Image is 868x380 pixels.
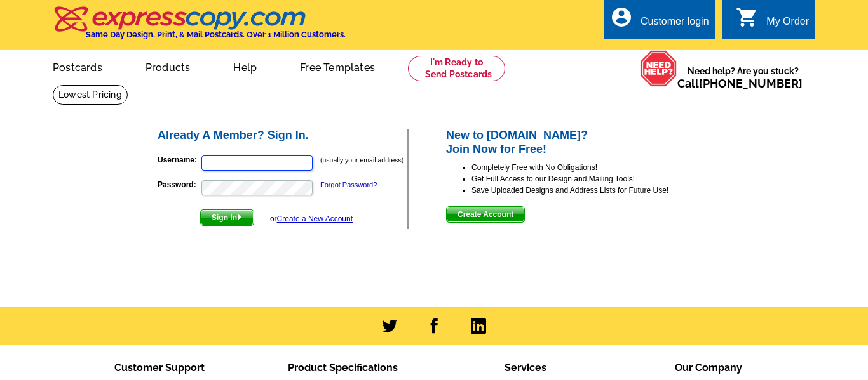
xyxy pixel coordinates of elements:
a: Free Templates [280,51,395,81]
label: Username: [158,154,200,166]
a: account_circle Customer login [610,14,709,30]
img: help [640,50,677,87]
h2: New to [DOMAIN_NAME]? Join Now for Free! [446,129,712,156]
span: Product Specifications [288,362,398,374]
div: My Order [766,16,809,34]
span: Call [677,77,803,90]
div: Customer login [641,16,709,34]
h4: Same Day Design, Print, & Mail Postcards. Over 1 Million Customers. [86,30,346,39]
a: Products [125,51,211,81]
span: Need help? Are you stuck? [677,65,809,90]
span: Our Company [675,362,742,374]
i: shopping_cart [736,6,759,29]
a: Postcards [32,51,123,81]
span: Create Account [447,207,524,222]
div: or [270,213,353,225]
span: Services [505,362,546,374]
small: (usually your email address) [320,156,403,164]
button: Sign In [200,209,254,226]
a: Create a New Account [277,214,353,223]
h2: Already A Member? Sign In. [158,129,407,143]
li: Get Full Access to our Design and Mailing Tools! [471,173,712,185]
a: shopping_cart My Order [736,14,809,30]
span: Customer Support [114,362,205,374]
img: button-next-arrow-white.png [237,214,243,220]
label: Password: [158,179,200,190]
a: Help [213,51,277,81]
i: account_circle [610,6,633,29]
button: Create Account [446,206,525,223]
li: Save Uploaded Designs and Address Lists for Future Use! [471,185,712,196]
a: Same Day Design, Print, & Mail Postcards. Over 1 Million Customers. [53,15,346,39]
span: Sign In [201,210,254,225]
a: [PHONE_NUMBER] [699,77,803,90]
a: Forgot Password? [320,181,377,188]
li: Completely Free with No Obligations! [471,162,712,173]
